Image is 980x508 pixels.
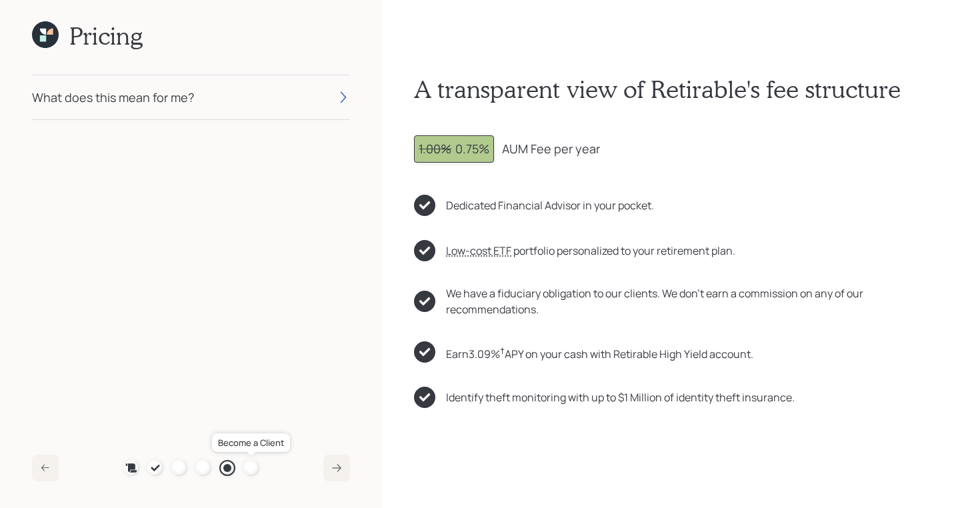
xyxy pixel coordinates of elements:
div: AUM Fee per year [502,140,600,158]
div: What does this mean for me? [32,89,194,107]
span: 1.00% [419,141,451,157]
div: We have a fiduciary obligation to our clients. We don't earn a commission on any of our recommend... [446,285,948,317]
div: Identify theft monitoring with up to $1 Million of identity theft insurance. [446,389,795,405]
div: Earn 3.09 % APY on your cash with Retirable High Yield account. [446,343,753,362]
h1: Pricing [69,21,143,50]
sup: † [500,345,505,357]
div: portfolio personalized to your retirement plan. [446,243,735,259]
div: Dedicated Financial Advisor in your pocket. [446,197,654,213]
div: 0.75% [419,140,489,158]
h1: A transparent view of Retirable's fee structure [414,75,948,103]
span: Low-cost ETF [446,243,511,258]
